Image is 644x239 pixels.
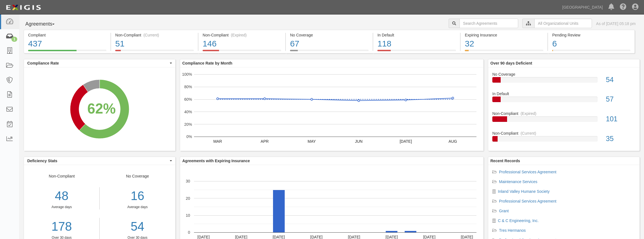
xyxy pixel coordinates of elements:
div: 1 [11,37,17,42]
a: C & C Engineering, Inc. [498,218,539,223]
text: 40% [184,110,192,114]
img: logo-5460c22ac91f19d4615b14bd174203de0afe785f0fc80cf4dbbc73dc1793850b.png [4,3,43,13]
div: Non-Compliant (Expired) [203,32,281,38]
i: Help Center - Complianz [620,4,626,11]
text: 0 [188,230,190,235]
div: (Expired) [231,32,247,38]
text: [DATE] [400,139,412,144]
a: Non-Compliant(Expired)101 [492,111,635,130]
a: Expiring Insurance32 [461,50,547,54]
button: Agreements [24,19,65,30]
text: 20 [186,196,190,200]
text: MAR [213,139,222,144]
b: Compliance Rate by Month [182,61,232,65]
input: Search Agreements [459,19,518,28]
a: Inland Valley Humane Society [498,189,550,194]
div: Average days [24,205,99,210]
a: Compliant437 [24,50,110,54]
div: 54 [602,75,640,85]
text: JUN [355,139,362,144]
div: (Expired) [520,111,536,116]
div: Compliant [28,32,106,38]
div: Non-Compliant [488,130,640,136]
div: Average days [104,205,171,210]
text: 0% [186,134,192,139]
div: 146 [203,38,281,50]
text: 30 [186,179,190,183]
a: Non-Compliant(Current)51 [111,50,198,54]
div: As of [DATE] 05:18 pm [596,21,636,26]
a: No Coverage54 [492,72,635,91]
div: 57 [602,94,640,104]
div: 437 [28,38,106,50]
div: Expiring Insurance [465,32,543,38]
a: Tres Hermanos [499,228,526,233]
b: Over 90 days Deficient [490,61,532,65]
div: 51 [115,38,194,50]
div: No Coverage [488,72,640,77]
a: Non-Compliant(Current)35 [492,130,635,146]
a: In Default118 [373,50,460,54]
div: No Coverage [290,32,368,38]
a: In Default57 [492,91,635,111]
input: All Organizational Units [534,19,592,28]
b: Agreements with Expiring Insurance [182,159,250,163]
text: AUG [449,139,457,144]
div: Pending Review [552,32,630,38]
div: 32 [465,38,543,50]
div: 67 [290,38,368,50]
div: (Current) [143,32,159,38]
div: 118 [377,38,456,50]
text: MAY [308,139,316,144]
a: Grant [499,209,509,213]
text: 100% [182,72,192,77]
div: In Default [377,32,456,38]
div: 62% [87,98,116,119]
div: (Current) [520,130,536,136]
a: No Coverage67 [286,50,373,54]
button: Compliance Rate [24,59,175,67]
text: 10 [186,213,190,218]
button: Deficiency Stats [24,157,175,165]
div: 101 [602,114,640,124]
div: 6 [552,38,630,50]
a: [GEOGRAPHIC_DATA] [559,2,606,13]
b: Recent Records [490,159,520,163]
div: 48 [24,187,99,205]
text: APR [261,139,269,144]
a: Professional Services Agreement [499,170,556,174]
span: Deficiency Stats [27,158,168,164]
div: Non-Compliant (Current) [115,32,194,38]
span: Compliance Rate [27,60,168,66]
div: In Default [488,91,640,97]
text: 60% [184,97,192,102]
div: 16 [104,187,171,205]
a: Maintenance Services [499,179,537,184]
text: 80% [184,85,192,89]
a: Pending Review6 [548,50,635,54]
a: Professional Services Agreement [499,199,556,203]
div: 35 [602,134,640,144]
svg: A chart. [180,67,483,151]
a: 54 [104,218,171,235]
svg: A chart. [24,67,175,151]
text: 20% [184,122,192,126]
a: Non-Compliant(Expired)146 [198,50,285,54]
a: 178 [24,218,99,235]
div: Non-Compliant [488,111,640,116]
